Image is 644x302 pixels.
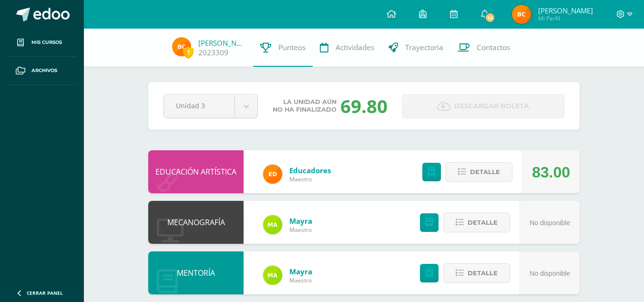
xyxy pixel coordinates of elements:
[454,94,529,118] span: Descargar boleta
[31,67,57,74] span: Archivos
[273,98,337,114] span: La unidad aún no ha finalizado
[443,263,510,283] button: Detalle
[485,12,495,23] span: 14
[289,226,312,234] span: Maestro
[278,42,306,52] span: Punteos
[405,42,443,52] span: Trayectoria
[313,29,381,67] a: Actividades
[532,151,570,194] div: 83.00
[468,214,498,231] span: Detalle
[8,29,76,57] a: Mis cursos
[381,29,450,67] a: Trayectoria
[289,267,312,276] a: Mayra
[289,175,331,183] span: Maestro
[530,219,570,227] span: No disponible
[446,162,512,182] button: Detalle
[148,150,244,193] div: EDUCACIÓN ARTÍSTICA
[164,94,257,118] a: Unidad 3
[263,165,282,184] img: ed927125212876238b0630303cb5fd71.png
[263,215,282,234] img: 75b6448d1a55a94fef22c1dfd553517b.png
[468,264,498,282] span: Detalle
[263,266,282,285] img: 75b6448d1a55a94fef22c1dfd553517b.png
[443,213,510,232] button: Detalle
[198,38,246,48] a: [PERSON_NAME]
[470,163,500,181] span: Detalle
[512,5,531,24] img: f7d1442c19affb68e0eb0c471446a006.png
[289,166,331,175] a: Educadores
[148,201,244,244] div: MECANOGRAFÍA
[253,29,313,67] a: Punteos
[289,216,312,226] a: Mayra
[31,39,62,46] span: Mis cursos
[176,94,223,117] span: Unidad 3
[336,42,374,52] span: Actividades
[183,46,194,58] span: 1
[27,290,63,296] span: Cerrar panel
[289,276,312,284] span: Maestro
[450,29,517,67] a: Contactos
[538,14,593,22] span: Mi Perfil
[477,42,510,52] span: Contactos
[530,270,570,277] span: No disponible
[198,48,228,58] a: 2023309
[8,57,76,85] a: Archivos
[148,251,244,294] div: MENTORÍA
[538,6,593,15] span: [PERSON_NAME]
[340,94,388,118] div: 69.80
[172,37,191,56] img: f7d1442c19affb68e0eb0c471446a006.png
